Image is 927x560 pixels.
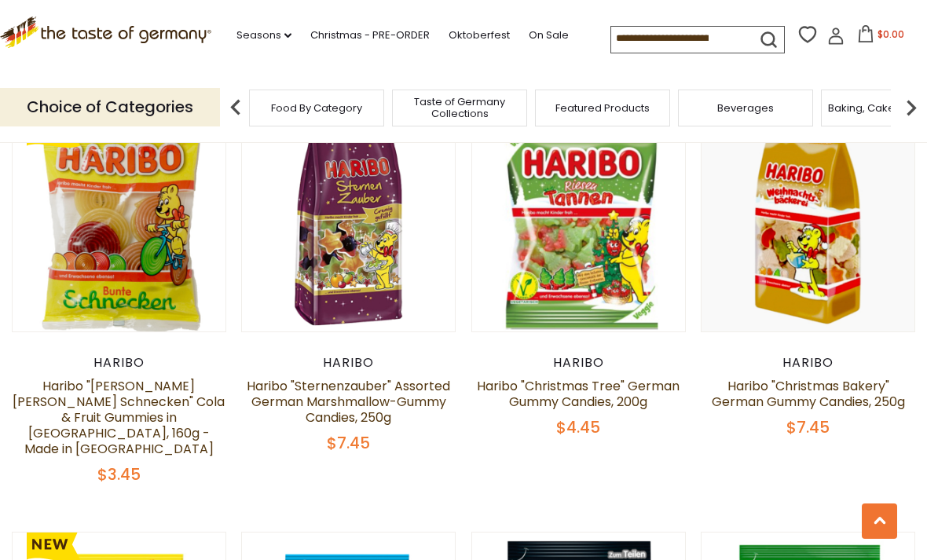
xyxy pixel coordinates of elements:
[13,377,225,458] a: Haribo "[PERSON_NAME] [PERSON_NAME] Schnecken" Cola & Fruit Gummies in [GEOGRAPHIC_DATA], 160g - ...
[848,25,914,49] button: $0.00
[477,377,680,411] a: Haribo "Christmas Tree" German Gummy Candies, 200g
[241,355,456,371] div: Haribo
[702,119,914,331] img: Haribo
[701,355,915,371] div: Haribo
[896,92,927,123] img: next arrow
[472,119,685,331] img: Haribo
[397,96,522,119] a: Taste of Germany Collections
[717,102,774,114] a: Beverages
[529,27,569,44] a: On Sale
[327,432,370,454] span: $7.45
[220,92,251,123] img: previous arrow
[471,355,686,371] div: Haribo
[556,416,600,438] span: $4.45
[310,27,430,44] a: Christmas - PRE-ORDER
[13,119,225,331] img: Haribo
[878,27,904,41] span: $0.00
[236,27,291,44] a: Seasons
[242,119,455,331] img: Haribo
[271,102,362,114] a: Food By Category
[786,416,830,438] span: $7.45
[12,355,226,371] div: Haribo
[97,463,141,485] span: $3.45
[247,377,450,426] a: Haribo "Sternenzauber" Assorted German Marshmallow-Gummy Candies, 250g
[449,27,510,44] a: Oktoberfest
[712,377,905,411] a: Haribo "Christmas Bakery" German Gummy Candies, 250g
[555,102,650,114] a: Featured Products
